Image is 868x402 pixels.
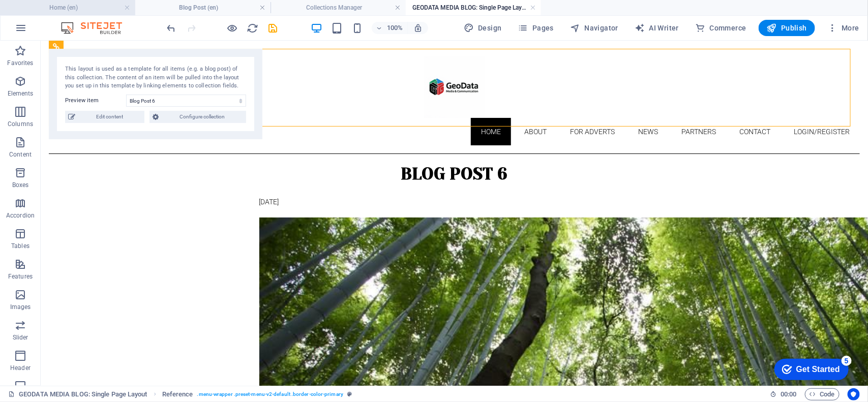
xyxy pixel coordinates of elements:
nav: breadcrumb [162,388,352,400]
span: More [827,23,859,33]
p: Favorites [7,59,33,67]
i: Undo: Delete elements (Ctrl+Z) [166,22,177,34]
p: Elements [8,89,34,98]
p: Slider [13,333,28,342]
button: More [823,20,863,36]
button: Usercentrics [848,388,860,400]
span: Design [464,23,502,33]
i: Save (Ctrl+S) [267,22,279,34]
button: reload [247,22,259,34]
h4: GEODATA MEDIA BLOG: Single Page Layout (en) [406,2,541,13]
p: Columns [8,120,33,128]
button: Edit content [65,111,144,123]
span: Navigator [570,23,618,33]
p: Images [10,303,31,311]
div: 5 [73,2,83,12]
h4: Collections Manager [271,2,406,13]
h6: 100% [387,22,403,34]
button: Configure collection [149,111,246,123]
label: Preview item [65,95,126,107]
span: : [788,390,789,398]
button: undo [165,22,177,34]
a: Click to cancel selection. Double-click to open Pages [8,388,147,400]
button: Click here to leave preview mode and continue editing [226,22,238,34]
span: Code [810,388,835,400]
p: Tables [11,242,29,250]
button: Design [460,20,506,36]
img: Editor Logo [58,22,135,34]
button: Commerce [691,20,751,36]
button: 100% [372,22,408,34]
h6: Session time [770,388,797,400]
span: Publish [767,23,807,33]
span: Click to select. Double-click to edit [162,388,193,400]
span: Edit content [78,111,141,123]
span: Commerce [695,23,746,33]
div: Get Started 5 items remaining, 0% complete [6,5,80,26]
i: Reload page [247,22,259,34]
button: Pages [514,20,558,36]
span: . menu-wrapper .preset-menu-v2-default .border-color-primary [197,388,343,400]
p: Content [9,150,32,159]
span: Configure collection [162,111,243,123]
span: AI Writer [635,23,679,33]
p: Features [8,272,33,281]
button: Navigator [566,20,622,36]
div: This layout is used as a template for all items (e.g. a blog post) of this collection. The conten... [65,65,246,90]
p: Boxes [12,181,29,189]
button: Code [805,388,840,400]
button: AI Writer [631,20,683,36]
button: save [267,22,279,34]
p: Accordion [6,211,35,220]
i: This element is a customizable preset [347,391,352,397]
div: Get Started [27,11,71,20]
button: Publish [759,20,815,36]
span: Pages [518,23,554,33]
p: Header [10,364,31,372]
span: 00 00 [781,388,796,400]
i: On resize automatically adjust zoom level to fit chosen device. [413,23,423,33]
h4: Blog Post (en) [135,2,271,13]
div: Design (Ctrl+Alt+Y) [460,20,506,36]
